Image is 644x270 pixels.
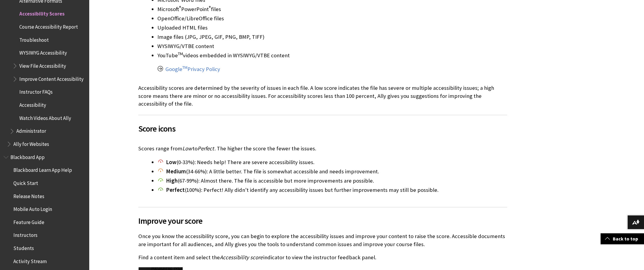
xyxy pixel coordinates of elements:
[157,33,290,41] li: Image files (JPG, JPEG, GIF, PNG, BMP, TIFF)
[166,168,186,175] span: Medium
[13,165,72,173] span: Blackboard Learn App Help
[157,167,438,176] li: (34-66%): A little better. The file is somewhat accessible and needs improvement.
[182,145,192,152] span: Low
[19,48,67,56] span: WYSIWYG Accessibility
[179,5,181,10] sup: ®
[138,215,507,227] span: Improve your score
[198,145,214,152] span: Perfect
[178,51,183,56] sup: TM
[165,66,220,73] a: GoogleTMPrivacy Policy
[19,100,46,108] span: Accessibility
[157,158,438,166] li: (0-33%): Needs help! There are severe accessibility issues.
[157,14,290,23] li: OpenOffice/LibreOffice files
[157,24,290,32] li: Uploaded HTML files
[19,22,78,30] span: Course Accessibility Report
[157,177,438,185] li: (67-99%): Almost there. The file is accessible but more improvements are possible.
[10,152,45,160] span: Blackboard App
[138,145,438,152] p: Scores range from to . The higher the score the fewer the issues.
[138,84,507,108] p: Accessibility scores are determined by the severity of issues in each file. A low score indicates...
[13,243,34,251] span: Students
[19,74,84,82] span: Improve Content Accessibility
[601,233,644,244] a: Back to top
[209,5,211,10] sup: ®
[166,186,185,193] span: Perfect
[13,230,37,238] span: Instructors
[157,42,290,50] li: WYSIWYG/VTBE content
[13,191,44,199] span: Release Notes
[19,35,49,43] span: Troubleshoot
[19,113,71,121] span: Watch Videos About Ally
[19,87,53,95] span: Instructor FAQs
[19,9,65,17] span: Accessibility Scores
[166,159,176,166] span: Low
[157,5,290,13] li: Microsoft PowerPoint files
[16,126,46,134] span: Administrator
[138,254,507,261] p: Find a content item and select the indicator to view the instructor feedback panel.
[13,204,52,212] span: Mobile Auto Login
[157,51,290,73] li: YouTube videos embedded in WYSIWYG/VTBE content
[166,177,178,184] span: High
[13,256,47,264] span: Activity Stream
[13,217,44,225] span: Feature Guide
[13,178,38,186] span: Quick Start
[157,186,438,194] li: (100%): Perfect! Ally didn't identify any accessibility issues but further improvements may still...
[138,232,507,248] p: Once you know the accessibility score, you can begin to explore the accessibility issues and impr...
[182,65,187,70] sup: TM
[220,254,263,261] span: Accessibility score
[19,61,66,69] span: View File Accessibility
[13,139,49,147] span: Ally for Websites
[138,122,507,135] span: Score icons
